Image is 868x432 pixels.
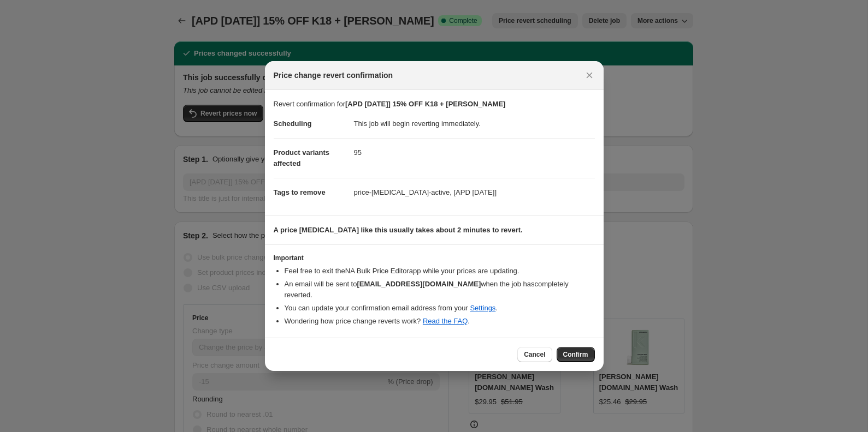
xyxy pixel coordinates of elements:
[274,148,330,167] span: Product variants affected
[274,99,595,110] p: Revert confirmation for
[354,178,595,207] dd: price-[MEDICAL_DATA]-active, [APD [DATE]]
[285,316,595,327] li: Wondering how price change reverts work? .
[524,350,545,359] span: Cancel
[285,303,595,314] li: You can update your confirmation email address from your .
[274,119,312,128] span: Scheduling
[274,226,523,234] b: A price [MEDICAL_DATA] like this usually takes about 2 minutes to revert.
[285,266,595,277] li: Feel free to exit the NA Bulk Price Editor app while your prices are updating.
[357,280,481,288] b: [EMAIL_ADDRESS][DOMAIN_NAME]
[285,279,595,301] li: An email will be sent to when the job has completely reverted .
[354,138,595,167] dd: 95
[517,347,552,362] button: Cancel
[423,317,468,325] a: Read the FAQ
[354,110,595,138] dd: This job will begin reverting immediately.
[274,188,326,196] span: Tags to remove
[345,100,505,108] b: [APD [DATE]] 15% OFF K18 + [PERSON_NAME]
[557,347,595,362] button: Confirm
[470,304,495,312] a: Settings
[563,350,588,359] span: Confirm
[582,68,597,83] button: Close
[274,254,595,262] h3: Important
[274,70,393,81] span: Price change revert confirmation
